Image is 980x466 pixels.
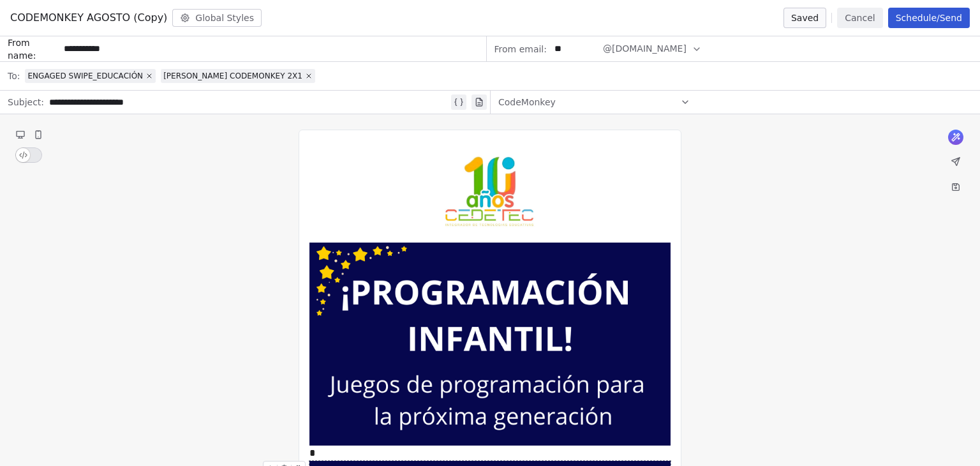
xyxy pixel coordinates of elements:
[888,8,970,28] button: Schedule/Send
[8,36,59,62] span: From name:
[8,70,20,82] span: To:
[163,71,302,81] span: [PERSON_NAME] CODEMONKEY 2X1
[10,10,167,26] span: CODEMONKEY AGOSTO (Copy)
[498,96,556,109] span: CodeMonkey
[27,71,143,81] span: ENGAGED SWIPE_EDUCACIÓN
[837,8,882,28] button: Cancel
[8,96,44,112] span: Subject:
[603,42,687,56] span: @[DOMAIN_NAME]
[783,8,826,28] button: Saved
[172,9,262,27] button: Global Styles
[494,43,547,56] span: From email:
